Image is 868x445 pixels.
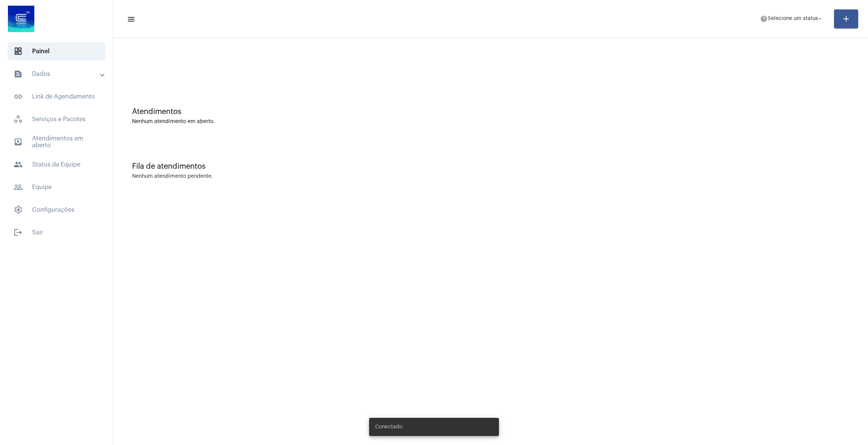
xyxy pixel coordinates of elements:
[14,228,23,237] mat-icon: sidenav icon
[760,15,768,23] mat-icon: help
[14,205,23,214] span: sidenav icon
[8,110,105,128] span: Serviços e Pacotes
[375,423,402,431] span: Conectado
[8,42,105,60] span: Painel
[768,16,818,22] span: Selecione um status
[842,14,851,23] mat-icon: add
[6,4,36,34] img: d4669ae0-8c07-2337-4f67-34b0df7f5ae4.jpeg
[14,137,23,146] mat-icon: sidenav icon
[14,69,101,79] mat-panel-title: Dados
[14,92,23,101] mat-icon: sidenav icon
[132,108,849,116] div: Atendimentos
[132,162,849,171] div: Fila de atendimentos
[132,119,849,125] div: Nenhum atendimento em aberto.
[817,15,823,22] mat-icon: arrow_drop_down
[14,47,23,56] span: sidenav icon
[8,156,105,174] span: Status da Equipe
[127,15,134,24] mat-icon: sidenav icon
[14,115,23,124] span: sidenav icon
[8,88,105,106] span: Link de Agendamento
[5,65,113,83] mat-expansion-panel-header: sidenav iconDados
[132,174,213,179] div: Nenhum atendimento pendente.
[8,201,105,219] span: Configurações
[8,223,105,242] span: Sair
[14,160,23,169] mat-icon: sidenav icon
[14,69,23,79] mat-icon: sidenav icon
[14,183,23,192] mat-icon: sidenav icon
[8,133,105,151] span: Atendimentos em aberto
[756,11,828,26] button: Selecione um status
[8,178,105,196] span: Equipe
